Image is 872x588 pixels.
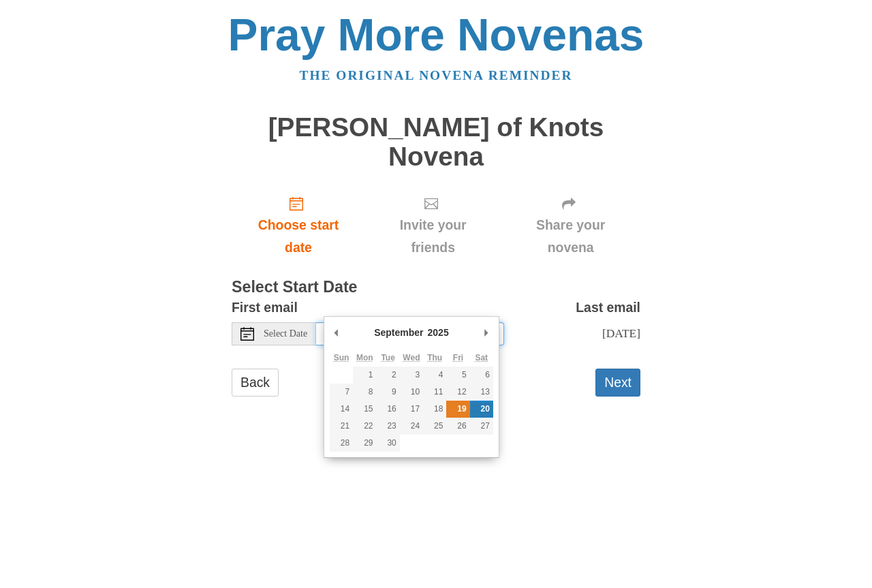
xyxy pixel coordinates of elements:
button: 13 [470,384,493,401]
div: 2025 [426,322,451,343]
button: 11 [423,384,446,401]
button: 12 [446,384,469,401]
span: Select Date [264,329,307,339]
span: Choose start date [245,214,352,259]
abbr: Friday [453,353,463,362]
button: 21 [330,418,353,435]
a: Back [232,369,279,397]
button: 28 [330,435,353,452]
button: 8 [353,384,376,401]
button: Previous Month [330,322,343,343]
button: 16 [377,401,400,418]
span: [DATE] [602,326,640,340]
button: 24 [400,418,423,435]
input: Use the arrow keys to pick a date [316,322,504,345]
button: 20 [470,401,493,418]
button: 3 [400,367,423,384]
div: September [372,322,425,343]
button: 17 [400,401,423,418]
a: Choose start date [232,185,365,266]
label: Last email [576,296,640,319]
button: 6 [470,367,493,384]
button: 19 [446,401,469,418]
button: 1 [353,367,376,384]
button: 4 [423,367,446,384]
abbr: Tuesday [381,353,394,362]
span: Share your novena [514,214,627,259]
button: 22 [353,418,376,435]
div: Click "Next" to confirm your start date first. [501,185,640,266]
button: 9 [377,384,400,401]
button: 23 [377,418,400,435]
abbr: Sunday [334,353,349,362]
button: 25 [423,418,446,435]
button: 5 [446,367,469,384]
button: 14 [330,401,353,418]
label: First email [232,296,298,319]
button: 10 [400,384,423,401]
button: 2 [377,367,400,384]
button: Next [595,369,640,397]
abbr: Wednesday [403,353,420,362]
h1: [PERSON_NAME] of Knots Novena [232,113,640,171]
span: Invite your friends [379,214,487,259]
a: The original novena reminder [300,68,573,82]
abbr: Saturday [475,353,488,362]
button: 26 [446,418,469,435]
button: 15 [353,401,376,418]
a: Pray More Novenas [228,10,644,60]
button: 18 [423,401,446,418]
button: 30 [377,435,400,452]
abbr: Thursday [427,353,442,362]
button: Next Month [480,322,493,343]
button: 7 [330,384,353,401]
h3: Select Start Date [232,279,640,296]
div: Click "Next" to confirm your start date first. [365,185,501,266]
abbr: Monday [356,353,373,362]
button: 27 [470,418,493,435]
button: 29 [353,435,376,452]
